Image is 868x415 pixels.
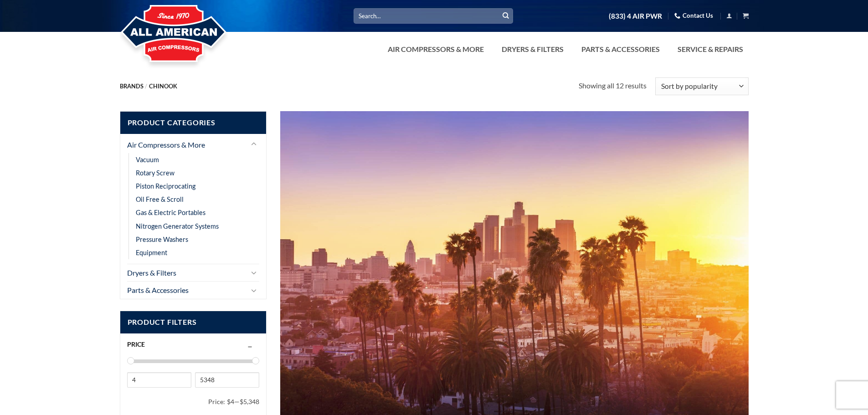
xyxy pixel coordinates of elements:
[234,398,240,405] span: —
[136,193,184,206] a: Oil Free & Scroll
[136,166,175,179] a: Rotary Screw
[382,40,489,58] a: Air Compressors & More
[127,136,247,154] a: Air Compressors & More
[227,398,234,405] span: $4
[127,264,247,282] a: Dryers & Filters
[248,285,259,296] button: Toggle
[499,9,513,23] button: Submit
[655,77,748,95] select: Shop order
[248,139,259,150] button: Toggle
[609,8,662,24] a: (833) 4 AIR PWR
[120,112,267,134] span: Product Categories
[354,8,513,23] input: Search…
[726,10,732,21] a: Login
[120,311,267,333] span: Product Filters
[579,80,647,92] p: Showing all 12 results
[496,40,569,58] a: Dryers & Filters
[136,220,219,233] a: Nitrogen Generator Systems
[195,372,259,388] input: Max price
[672,40,749,58] a: Service & Repairs
[743,10,749,21] a: View cart
[240,398,259,405] span: $5,348
[136,179,195,193] a: Piston Reciprocating
[208,394,227,410] span: Price:
[136,153,159,166] a: Vacuum
[145,82,147,90] span: /
[136,246,167,259] a: Equipment
[576,40,665,58] a: Parts & Accessories
[136,233,188,246] a: Pressure Washers
[136,206,205,219] a: Gas & Electric Portables
[127,340,145,348] span: Price
[127,372,191,388] input: Min price
[248,267,259,278] button: Toggle
[674,9,713,23] a: Contact Us
[127,282,247,299] a: Parts & Accessories
[120,83,579,90] nav: Breadcrumb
